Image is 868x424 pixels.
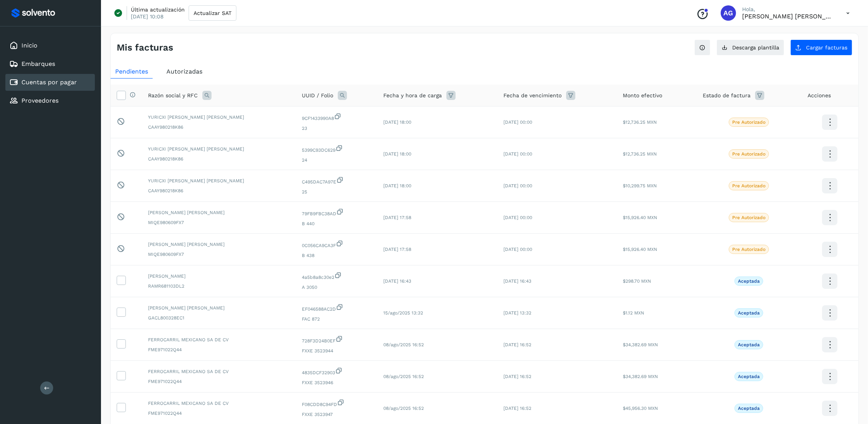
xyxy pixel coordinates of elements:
button: Descarga plantilla [717,39,784,56]
span: $45,956.30 MXN [623,406,658,411]
span: YURICXI [PERSON_NAME] [PERSON_NAME] [148,146,290,152]
span: [DATE] 00:00 [503,183,532,188]
div: Proveedores [5,92,95,109]
span: MIQE980609FX7 [148,219,290,226]
span: [DATE] 18:00 [383,151,411,157]
span: Actualizar SAT [194,10,231,16]
div: Embarques [5,56,95,72]
span: $10,299.75 MXN [623,183,657,188]
span: FERROCARRIL MEXICANO SA DE CV [148,400,290,407]
span: Monto efectivo [623,92,662,100]
span: $15,926.40 MXN [623,247,657,252]
span: Fecha y hora de carga [383,92,442,100]
span: 4835DCF32903 [302,367,371,376]
span: [DATE] 00:00 [503,247,532,252]
span: RAMR681103DL2 [148,283,290,290]
span: YURICXI [PERSON_NAME] [PERSON_NAME] [148,114,290,121]
span: C495DAC7A97E [302,176,371,185]
p: Pre Autorizado [732,183,765,188]
span: $298.70 MXN [623,278,651,284]
div: Cuentas por pagar [5,74,95,91]
p: Pre Autorizado [732,215,765,220]
p: Pre Autorizado [732,151,765,157]
span: [PERSON_NAME] [148,273,290,280]
p: Abigail Gonzalez Leon [742,13,834,20]
span: EF046588AC2D [302,303,371,313]
span: [DATE] 16:52 [503,374,531,379]
span: 15/ago/2025 13:32 [383,310,423,316]
span: [DATE] 17:58 [383,215,411,220]
span: 08/ago/2025 16:52 [383,406,424,411]
a: Cuentas por pagar [21,79,77,86]
span: [DATE] 16:43 [503,278,531,284]
span: FME971022Q44 [148,410,290,417]
span: [DATE] 16:43 [383,278,411,284]
span: [DATE] 00:00 [503,215,532,220]
span: $34,382.69 MXN [623,342,658,347]
span: [PERSON_NAME] [PERSON_NAME] [148,304,290,311]
span: [DATE] 16:52 [503,406,531,411]
span: $1.12 MXN [623,310,644,316]
span: FERROCARRIL MEXICANO SA DE CV [148,368,290,375]
span: Estado de factura [703,92,751,100]
span: Cargar facturas [806,45,847,50]
span: Acciones [808,92,831,100]
span: FME971022Q44 [148,346,290,353]
span: GACL800328EC1 [148,314,290,321]
span: YURICXI [PERSON_NAME] [PERSON_NAME] [148,177,290,184]
span: Fecha de vencimiento [503,92,562,100]
a: Inicio [21,42,37,49]
span: [DATE] 00:00 [503,151,532,157]
span: A 3050 [302,284,371,291]
span: FXXE 3523946 [302,379,371,386]
a: Embarques [21,60,55,67]
p: Hola, [742,6,834,13]
span: FXXE 3523944 [302,347,371,354]
p: Pre Autorizado [732,120,765,125]
span: 4a5b8a8c30e2 [302,272,371,281]
span: 25 [302,188,371,195]
span: CAAY980218K86 [148,124,290,131]
span: [PERSON_NAME] [PERSON_NAME] [148,241,290,248]
p: Aceptada [738,374,760,379]
span: [DATE] 18:00 [383,120,411,125]
p: [DATE] 10:08 [131,13,164,20]
span: 5399C93DC629 [302,144,371,154]
span: F08CDD8C94FD [302,399,371,408]
span: 08/ago/2025 16:52 [383,342,424,347]
span: 24 [302,157,371,164]
span: Autorizadas [166,68,202,75]
span: 23 [302,125,371,132]
p: Pre Autorizado [732,247,765,252]
button: Actualizar SAT [189,5,236,21]
span: FXXE 3523947 [302,411,371,418]
span: CAAY980218K86 [148,156,290,162]
p: Última actualización [131,6,185,13]
span: [DATE] 18:00 [383,183,411,188]
span: [DATE] 16:52 [503,342,531,347]
p: Aceptada [738,406,760,411]
span: [PERSON_NAME] [PERSON_NAME] [148,209,290,216]
span: CAAY980218K86 [148,187,290,194]
span: $15,926.40 MXN [623,215,657,220]
span: FME971022Q44 [148,378,290,385]
span: MIQE980609FX7 [148,251,290,258]
span: UUID / Folio [302,92,333,100]
span: B 440 [302,220,371,227]
span: $34,382.69 MXN [623,374,658,379]
span: B 438 [302,252,371,259]
p: Aceptada [738,278,760,284]
span: 728F3D24B0EF [302,335,371,344]
span: [DATE] 17:58 [383,247,411,252]
span: [DATE] 00:00 [503,120,532,125]
a: Proveedores [21,97,59,104]
span: 0C056CA9CA3F [302,240,371,249]
span: Razón social y RFC [148,92,198,100]
div: Inicio [5,37,95,54]
span: 08/ago/2025 16:52 [383,374,424,379]
span: Descarga plantilla [732,45,779,50]
span: 79FB9FBC38AD [302,208,371,217]
p: Aceptada [738,342,760,347]
span: FAC 872 [302,316,371,323]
